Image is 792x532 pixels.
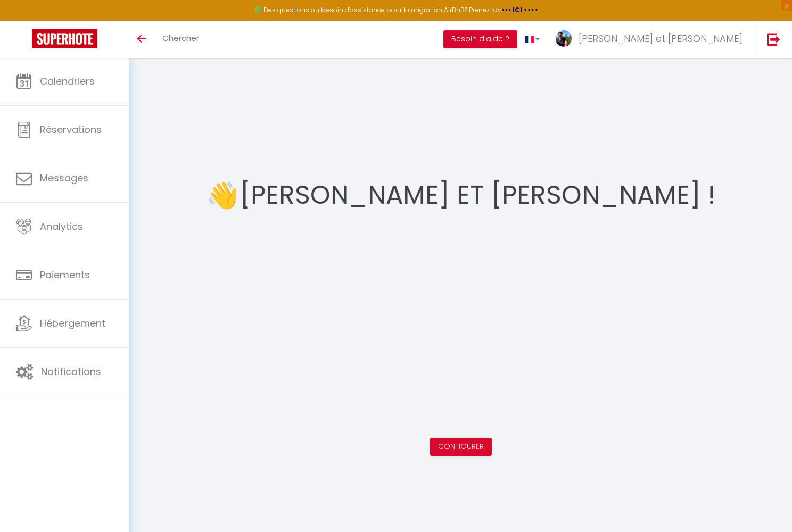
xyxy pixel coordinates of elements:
[40,74,95,88] span: Calendriers
[32,29,97,48] img: Super Booking
[40,317,105,330] span: Hébergement
[579,32,742,45] span: [PERSON_NAME] et [PERSON_NAME]
[40,220,83,233] span: Analytics
[162,32,199,44] span: Chercher
[291,227,631,419] iframe: welcome-outil.mov
[501,5,539,14] a: >>> ICI <<<<
[556,30,572,47] img: ...
[438,441,484,452] a: Configurer
[207,176,238,215] span: 👋
[40,268,90,281] span: Paiements
[154,21,207,58] a: Chercher
[40,123,102,136] span: Réservations
[40,171,88,185] span: Messages
[430,438,492,456] button: Configurer
[548,21,756,58] a: ... [PERSON_NAME] et [PERSON_NAME]
[767,32,780,46] img: logout
[240,163,715,227] h1: [PERSON_NAME] et [PERSON_NAME] !
[41,365,101,378] span: Notifications
[443,30,517,48] button: Besoin d'aide ?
